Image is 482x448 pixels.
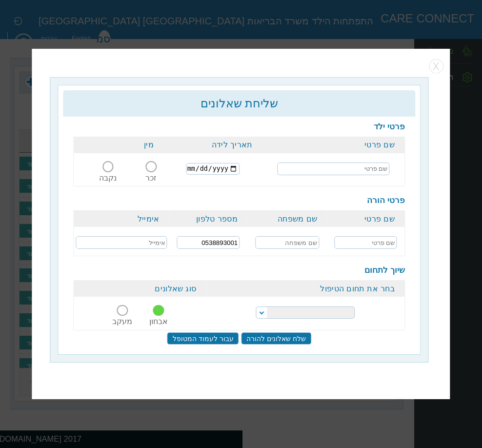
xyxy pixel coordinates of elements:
input: מספר טלפון [177,236,240,249]
th: אימייל [74,210,169,227]
b: פרטי ילד [374,122,405,131]
input: עבור לעמוד המטופל [167,332,239,345]
th: בחר את תחום הטיפול [206,280,405,297]
input: שם פרטי [335,236,397,249]
h2: שליחת שאלונים [68,96,410,110]
label: מעקב [112,317,132,326]
input: שלח שאלונים להורה [241,332,311,345]
label: זכר [145,173,157,182]
th: תאריך לידה [163,136,262,153]
input: תאריך לידה [186,163,240,174]
th: שם פרטי [327,210,404,227]
th: מספר טלפון [169,210,247,227]
label: נקבה [99,173,117,182]
input: שם משפחה [255,236,319,249]
input: אימייל [76,236,167,249]
th: סוג שאלונים [74,280,206,297]
th: שם פרטי [262,136,405,153]
label: אבחון [149,317,168,326]
b: שיוך לתחום [364,265,405,275]
b: פרטי הורה [367,196,405,205]
th: מין [74,136,163,153]
th: שם משפחה [247,210,327,227]
input: שם פרטי [277,162,389,175]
